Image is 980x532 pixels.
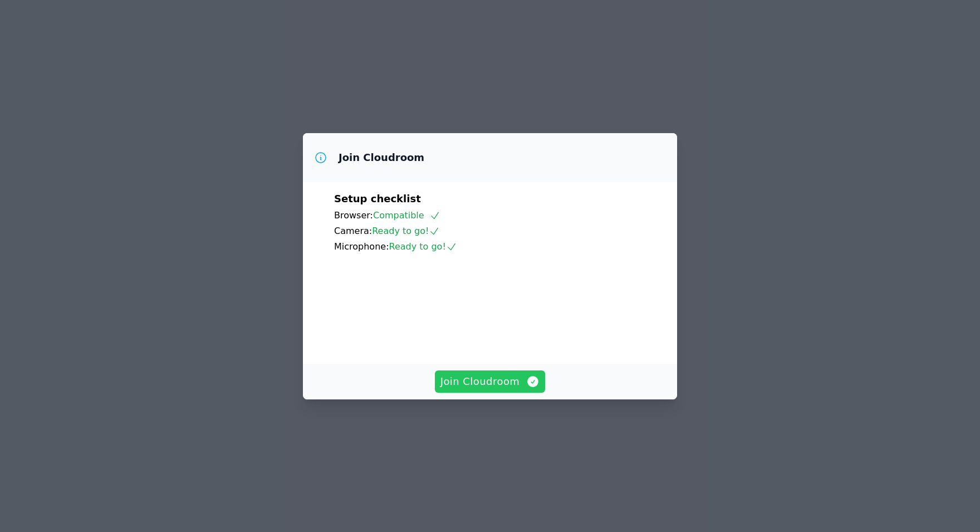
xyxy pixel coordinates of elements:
span: Ready to go! [372,226,440,236]
button: Join Cloudroom [435,370,546,393]
span: Browser: [334,210,373,221]
span: Ready to go! [389,241,457,252]
span: Camera: [334,226,372,236]
h3: Join Cloudroom [339,151,424,164]
span: Join Cloudroom [440,374,540,389]
span: Microphone: [334,241,389,252]
span: Compatible [373,210,440,221]
span: Setup checklist [334,193,421,204]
